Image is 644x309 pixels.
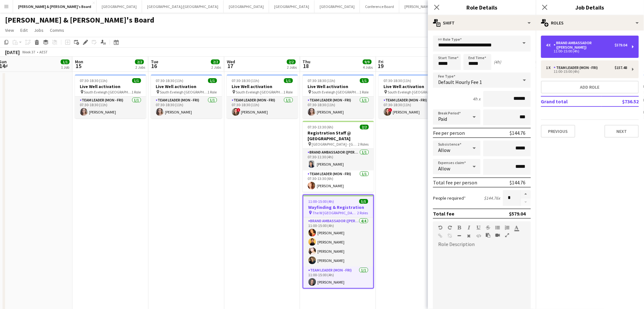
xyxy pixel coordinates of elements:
h3: Job Details [536,3,644,11]
button: Horizontal Line [457,233,462,238]
button: Ordered List [505,225,509,230]
div: 4h x [473,96,481,102]
div: 1 x [546,65,554,70]
button: Insert video [495,233,500,238]
button: Text Color [514,225,519,230]
span: Default Hourly Fee 1 [438,79,482,85]
button: [GEOGRAPHIC_DATA]/[GEOGRAPHIC_DATA] [142,0,224,13]
div: 11:00-15:00 (4h) [546,50,627,53]
div: Total fee per person [433,179,478,186]
button: [GEOGRAPHIC_DATA] [315,0,360,13]
button: [GEOGRAPHIC_DATA] [224,0,269,13]
button: Clear Formatting [467,233,471,238]
button: Unordered List [495,225,500,230]
button: Undo [438,225,443,230]
button: Increase [521,190,531,198]
div: Shift [428,15,536,31]
span: Allow [438,147,451,153]
button: Conference Board [360,0,399,13]
button: Strikethrough [486,225,490,230]
button: Next [605,125,639,138]
span: Allow [438,165,451,172]
td: $736.52 [601,96,639,106]
div: Brand Ambassador ([PERSON_NAME]) [554,41,615,50]
div: Team Leader (Mon - Fri) [554,65,600,70]
button: Bold [457,225,462,230]
button: Previous [541,125,575,138]
td: Grand total [541,96,601,106]
button: Redo [448,225,452,230]
label: People required [433,195,466,201]
div: $144.76 x [484,195,500,201]
div: $144.76 [510,130,526,136]
div: Roles [536,15,644,31]
div: 4 x [546,43,554,47]
div: 11:00-15:00 (4h) [546,70,627,73]
button: [GEOGRAPHIC_DATA] [97,0,142,13]
div: (4h) [494,59,501,65]
button: HTML Code [476,233,481,238]
button: Italic [467,225,471,230]
div: $144.76 [510,179,526,186]
button: [GEOGRAPHIC_DATA] [269,0,315,13]
div: $579.04 [509,210,526,217]
div: $579.04 [615,43,627,47]
h3: Role Details [428,3,536,11]
div: $157.48 [615,65,627,70]
span: Paid [438,116,447,122]
button: Add role [541,81,639,93]
button: Underline [476,225,481,230]
div: Total fee [433,210,455,217]
div: Fee per person [433,130,465,136]
button: Paste as plain text [486,233,490,238]
button: [PERSON_NAME] & [PERSON_NAME]'s Board [13,0,97,13]
button: Fullscreen [505,233,509,238]
button: [PERSON_NAME]'s Board [399,0,450,13]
